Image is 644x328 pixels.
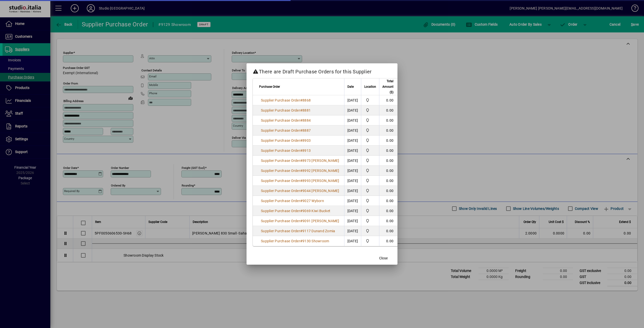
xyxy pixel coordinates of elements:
span: Nugent Street [364,98,376,103]
span: Nugent Street [364,198,376,204]
td: 0.00 [379,226,400,236]
span: Supplier Purchase Order [261,149,300,153]
span: # [300,118,302,122]
td: [DATE] [344,115,361,125]
span: Supplier Purchase Order [261,108,300,112]
span: Supplier Purchase Order [261,229,300,233]
span: Nugent Street [364,228,376,234]
td: 0.00 [379,125,400,135]
span: # [300,219,302,223]
span: Nugent Street [364,218,376,224]
span: 8887 [302,128,311,132]
span: Nugent Street [364,208,376,214]
td: [DATE] [344,166,361,176]
td: [DATE] [344,236,361,246]
span: Nugent Street [364,238,376,244]
span: Supplier Purchase Order [261,199,300,203]
a: Supplier Purchase Order#8903 [259,138,312,143]
span: # [300,229,302,233]
a: Supplier Purchase Order#9069 Kiwi Bucket [259,208,332,214]
td: 0.00 [379,156,400,166]
td: [DATE] [344,206,361,216]
span: # [300,189,302,193]
span: 8992 [PERSON_NAME] [302,169,339,173]
span: # [300,179,302,183]
a: Supplier Purchase Order#9130 Showroom [259,238,331,244]
a: Supplier Purchase Order#8993 [PERSON_NAME] [259,178,341,183]
td: [DATE] [344,156,361,166]
span: Location [364,84,376,89]
h2: There are Draft Purchase Orders for this Supplier [247,63,397,78]
span: Close [379,256,388,261]
span: 8881 [302,108,311,112]
span: Supplier Purchase Order [261,118,300,122]
span: 8903 [302,138,311,143]
span: Nugent Street [364,128,376,133]
a: Supplier Purchase Order#9091 [PERSON_NAME] [259,218,341,224]
span: Supplier Purchase Order [261,128,300,132]
span: Supplier Purchase Order [261,159,300,163]
td: [DATE] [344,216,361,226]
td: [DATE] [344,135,361,146]
td: 0.00 [379,206,400,216]
a: Supplier Purchase Order#8868 [259,98,312,103]
a: Supplier Purchase Order#8887 [259,128,312,133]
td: 0.00 [379,176,400,186]
span: Nugent Street [364,178,376,183]
span: # [300,209,302,213]
a: Supplier Purchase Order#8884 [259,118,312,123]
a: Supplier Purchase Order#9044 [PERSON_NAME] [259,188,341,194]
span: # [300,159,302,163]
td: 0.00 [379,196,400,206]
a: Supplier Purchase Order#8973 [PERSON_NAME] [259,158,341,163]
span: 8884 [302,118,311,122]
td: [DATE] [344,105,361,115]
td: [DATE] [344,146,361,156]
td: 0.00 [379,95,400,105]
span: Nugent Street [364,138,376,143]
span: Nugent Street [364,148,376,153]
span: Nugent Street [364,168,376,173]
span: 8913 [302,149,311,153]
td: [DATE] [344,95,361,105]
span: Nugent Street [364,118,376,123]
span: Supplier Purchase Order [261,189,300,193]
td: 0.00 [379,135,400,146]
a: Supplier Purchase Order#8992 [PERSON_NAME] [259,168,341,173]
a: Supplier Purchase Order#9027 Wyborn [259,198,326,204]
span: Supplier Purchase Order [261,179,300,183]
span: Supplier Purchase Order [261,138,300,143]
td: 0.00 [379,166,400,176]
span: 9027 Wyborn [302,199,324,203]
span: # [300,169,302,173]
span: # [300,108,302,112]
span: 9044 [PERSON_NAME] [302,189,339,193]
span: Supplier Purchase Order [261,98,300,102]
button: Close [375,254,391,263]
span: 9117 Dunand Zomia [302,229,335,233]
span: 9091 [PERSON_NAME] [302,219,339,223]
td: 0.00 [379,186,400,196]
span: Supplier Purchase Order [261,239,300,243]
span: Nugent Street [364,188,376,194]
span: # [300,149,302,153]
td: [DATE] [344,196,361,206]
span: 9069 Kiwi Bucket [302,209,330,213]
a: Supplier Purchase Order#8881 [259,108,312,113]
span: Total Amount ($) [382,78,393,95]
td: 0.00 [379,105,400,115]
span: Supplier Purchase Order [261,169,300,173]
span: # [300,98,302,102]
span: 9130 Showroom [302,239,329,243]
span: # [300,128,302,132]
td: 0.00 [379,146,400,156]
span: Nugent Street [364,108,376,113]
span: Date [347,84,354,89]
td: 0.00 [379,216,400,226]
span: Supplier Purchase Order [261,209,300,213]
span: Supplier Purchase Order [261,219,300,223]
span: 8973 [PERSON_NAME] [302,159,339,163]
a: Supplier Purchase Order#8913 [259,148,312,153]
span: Purchase Order [259,84,280,89]
span: # [300,138,302,143]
